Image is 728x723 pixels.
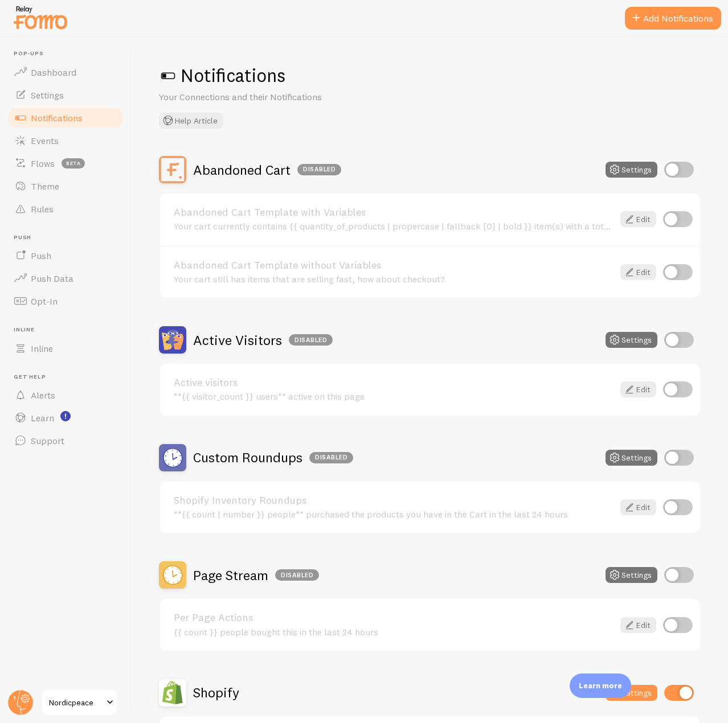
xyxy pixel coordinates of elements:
[174,627,614,637] div: {{ count }} people bought this in the last 24 hours
[31,412,54,424] span: Learn
[193,161,341,179] h2: Abandoned Cart
[7,84,124,106] a: Settings
[193,684,239,701] h2: Shopify
[7,106,124,129] a: Notifications
[159,113,223,129] button: Help Article
[7,290,124,313] a: Opt-In
[606,685,657,701] button: Settings
[606,162,657,178] button: Settings
[31,435,64,446] span: Support
[174,274,614,284] div: Your cart still has items that are selling fast, how about checkout?
[31,250,51,261] span: Push
[31,135,59,146] span: Events
[174,391,614,401] div: **{{ visitor_count }} users** active on this page
[49,696,103,709] span: Nordicpeace
[31,112,83,124] span: Notifications
[7,429,124,452] a: Support
[620,499,656,515] a: Edit
[7,406,124,429] a: Learn
[174,613,614,623] a: Per Page Actions
[7,198,124,220] a: Rules
[570,673,631,698] div: Learn more
[31,273,73,284] span: Push Data
[31,158,55,169] span: Flows
[159,679,186,706] img: Shopify
[62,158,85,169] span: beta
[41,689,118,716] a: Nordicpeace
[31,89,64,101] span: Settings
[14,326,124,334] span: Inline
[14,234,124,241] span: Push
[31,389,55,401] span: Alerts
[159,444,186,471] img: Custom Roundups
[7,61,124,84] a: Dashboard
[579,680,622,691] p: Learn more
[159,91,432,104] p: Your Connections and their Notifications
[606,567,657,583] button: Settings
[7,337,124,360] a: Inline
[31,180,59,192] span: Theme
[174,260,614,270] a: Abandoned Cart Template without Variables
[620,211,656,227] a: Edit
[606,450,657,466] button: Settings
[14,50,124,57] span: Pop-ups
[174,221,614,231] div: Your cart currently contains {{ quantity_of_products | propercase | fallback [0] | bold }} item(s...
[31,67,76,78] span: Dashboard
[275,569,319,581] div: Disabled
[297,164,341,175] div: Disabled
[193,566,319,584] h2: Page Stream
[31,343,53,354] span: Inline
[7,244,124,267] a: Push
[606,332,657,348] button: Settings
[7,267,124,290] a: Push Data
[174,377,614,388] a: Active visitors
[14,373,124,381] span: Get Help
[159,156,186,183] img: Abandoned Cart
[159,561,186,589] img: Page Stream
[7,175,124,198] a: Theme
[12,3,69,32] img: fomo-relay-logo-orange.svg
[174,207,614,217] a: Abandoned Cart Template with Variables
[620,381,656,397] a: Edit
[193,331,333,349] h2: Active Visitors
[620,617,656,633] a: Edit
[159,64,701,87] h1: Notifications
[31,295,58,307] span: Opt-In
[31,203,54,215] span: Rules
[174,495,614,506] a: Shopify Inventory Roundups
[60,411,71,421] svg: <p>Watch New Feature Tutorials!</p>
[7,384,124,406] a: Alerts
[289,334,333,346] div: Disabled
[620,264,656,280] a: Edit
[309,452,353,463] div: Disabled
[193,449,353,466] h2: Custom Roundups
[159,326,186,354] img: Active Visitors
[174,509,614,519] div: **{{ count | number }} people** purchased the products you have in the Cart in the last 24 hours
[7,152,124,175] a: Flows beta
[7,129,124,152] a: Events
